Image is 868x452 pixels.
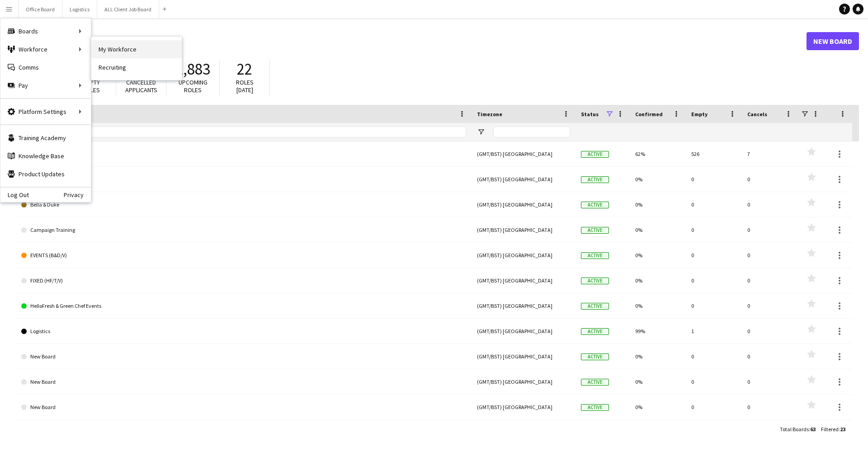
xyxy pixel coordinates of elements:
[21,192,466,217] a: Bella & Duke
[472,369,576,394] div: (GMT/BST) [GEOGRAPHIC_DATA]
[472,395,576,419] div: (GMT/BST) [GEOGRAPHIC_DATA]
[742,369,798,394] div: 0
[630,293,686,318] div: 0%
[91,58,182,76] a: Recruiting
[21,369,466,395] a: New Board
[472,141,576,166] div: (GMT/BST) [GEOGRAPHIC_DATA]
[686,217,742,242] div: 0
[472,293,576,318] div: (GMT/BST) [GEOGRAPHIC_DATA]
[472,420,576,445] div: (GMT/BST) [GEOGRAPHIC_DATA]
[581,111,599,118] span: Status
[581,227,609,234] span: Active
[686,192,742,217] div: 0
[742,192,798,217] div: 0
[175,59,210,79] span: 1,883
[810,426,816,433] span: 63
[821,426,839,433] span: Filtered
[630,243,686,268] div: 0%
[477,111,502,118] span: Timezone
[38,127,466,137] input: Board name Filter Input
[21,293,466,319] a: HelloFresh & Green Chef Events
[742,217,798,242] div: 0
[179,78,208,94] span: Upcoming roles
[742,344,798,369] div: 0
[807,32,859,50] a: New Board
[840,426,845,433] span: 23
[0,103,91,121] div: Platform Settings
[635,111,663,118] span: Confirmed
[0,40,91,58] div: Workforce
[691,111,708,118] span: Empty
[581,151,609,158] span: Active
[747,111,767,118] span: Cancels
[21,420,466,445] a: New Board
[16,34,807,48] h1: Boards
[64,191,91,198] a: Privacy
[742,293,798,318] div: 0
[0,165,91,183] a: Product Updates
[21,319,466,344] a: Logistics
[21,268,466,293] a: FIXED (HF/T/V)
[472,217,576,242] div: (GMT/BST) [GEOGRAPHIC_DATA]
[742,319,798,344] div: 0
[0,129,91,147] a: Training Academy
[686,344,742,369] div: 0
[97,0,159,18] button: ALL Client Job Board
[581,303,609,310] span: Active
[630,217,686,242] div: 0%
[742,395,798,419] div: 0
[686,420,742,445] div: 0
[581,353,609,360] span: Active
[686,268,742,293] div: 0
[237,59,252,79] span: 22
[472,243,576,268] div: (GMT/BST) [GEOGRAPHIC_DATA]
[0,191,29,198] a: Log Out
[686,395,742,419] div: 0
[630,192,686,217] div: 0%
[0,147,91,165] a: Knowledge Base
[742,243,798,268] div: 0
[581,176,609,183] span: Active
[630,420,686,445] div: 0%
[472,268,576,293] div: (GMT/BST) [GEOGRAPHIC_DATA]
[21,395,466,420] a: New Board
[630,141,686,166] div: 62%
[630,369,686,394] div: 0%
[630,167,686,192] div: 0%
[686,319,742,344] div: 1
[686,243,742,268] div: 0
[21,243,466,268] a: EVENTS (B&D/V)
[780,426,809,433] span: Total Boards
[472,167,576,192] div: (GMT/BST) [GEOGRAPHIC_DATA]
[686,141,742,166] div: 526
[581,252,609,259] span: Active
[581,404,609,411] span: Active
[21,344,466,369] a: New Board
[630,395,686,419] div: 0%
[630,268,686,293] div: 0%
[686,369,742,394] div: 0
[236,78,254,94] span: Roles [DATE]
[686,167,742,192] div: 0
[477,128,485,136] button: Open Filter Menu
[581,379,609,386] span: Active
[630,319,686,344] div: 99%
[91,40,182,58] a: My Workforce
[125,78,157,94] span: Cancelled applicants
[0,58,91,76] a: Comms
[19,0,62,18] button: Office Board
[21,167,466,192] a: Beer52 Events
[472,192,576,217] div: (GMT/BST) [GEOGRAPHIC_DATA]
[742,420,798,445] div: 0
[21,217,466,243] a: Campaign Training
[581,202,609,208] span: Active
[0,76,91,94] div: Pay
[630,344,686,369] div: 0%
[62,0,97,18] button: Logistics
[686,293,742,318] div: 0
[742,167,798,192] div: 0
[21,141,466,167] a: ALL Client Job Board
[821,420,845,438] div: :
[742,141,798,166] div: 7
[581,278,609,284] span: Active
